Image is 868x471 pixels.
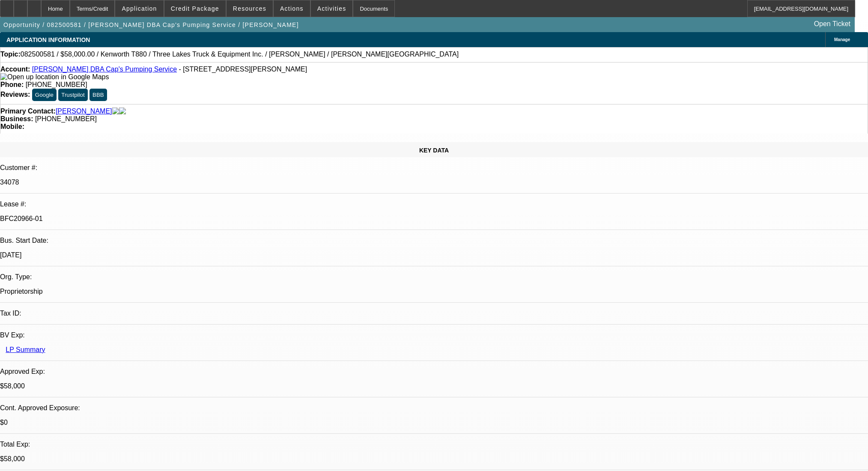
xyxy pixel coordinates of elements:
button: Credit Package [164,0,226,17]
a: [PERSON_NAME] [56,107,112,115]
span: - [STREET_ADDRESS][PERSON_NAME] [179,66,307,73]
strong: Phone: [0,81,24,88]
strong: Topic: [0,51,21,58]
a: Open Ticket [811,17,854,31]
a: LP Summary [6,346,45,353]
span: Actions [280,5,304,12]
button: Actions [274,0,310,17]
span: [PHONE_NUMBER] [35,115,97,122]
span: Activities [317,5,346,12]
a: View Google Maps [0,73,109,80]
span: Application [122,5,157,12]
span: KEY DATA [419,147,449,154]
button: Google [32,89,57,101]
span: Manage [834,37,850,42]
strong: Reviews: [0,91,30,98]
span: Opportunity / 082500581 / [PERSON_NAME] DBA Cap's Pumping Service / [PERSON_NAME] [3,21,299,28]
span: APPLICATION INFORMATION [6,36,90,43]
span: [PHONE_NUMBER] [26,81,87,88]
button: Resources [227,0,273,17]
img: Open up location in Google Maps [0,73,109,81]
strong: Primary Contact: [0,107,56,115]
span: Resources [233,5,266,12]
button: Trustpilot [58,89,87,101]
button: Application [115,0,163,17]
strong: Account: [0,66,30,73]
button: BBB [89,89,107,101]
strong: Mobile: [0,123,24,130]
span: Credit Package [171,5,219,12]
img: linkedin-icon.png [119,107,126,115]
button: Activities [311,0,353,17]
strong: Business: [0,115,33,122]
span: 082500581 / $58,000.00 / Kenworth T880 / Three Lakes Truck & Equipment Inc. / [PERSON_NAME] / [PE... [21,51,459,58]
a: [PERSON_NAME] DBA Cap's Pumping Service [32,66,177,73]
img: facebook-icon.png [112,107,119,115]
